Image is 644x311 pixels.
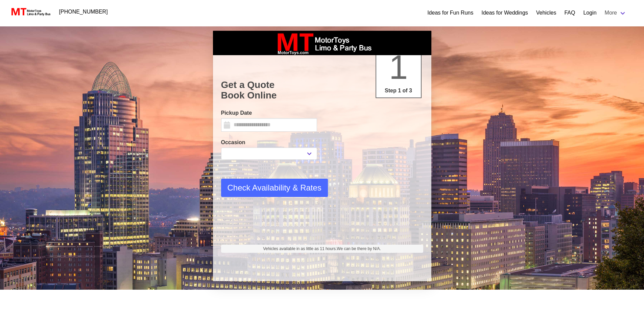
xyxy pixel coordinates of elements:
[228,182,321,194] span: Check Availability & Rates
[427,9,473,17] a: Ideas for Fun Runs
[481,9,528,17] a: Ideas for Weddings
[379,87,418,95] p: Step 1 of 3
[601,6,630,20] a: More
[221,80,423,101] h1: Get a Quote Book Online
[564,9,575,17] a: FAQ
[221,138,317,147] label: Occasion
[337,246,381,251] span: We can be there by N/A.
[9,7,51,17] img: MotorToys Logo
[221,109,317,117] label: Pickup Date
[221,179,328,197] button: Check Availability & Rates
[271,31,373,55] img: box_logo_brand.jpeg
[389,48,408,86] span: 1
[263,246,381,252] span: Vehicles available in as little as 11 hours.
[583,9,596,17] a: Login
[536,9,556,17] a: Vehicles
[55,5,112,19] a: [PHONE_NUMBER]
